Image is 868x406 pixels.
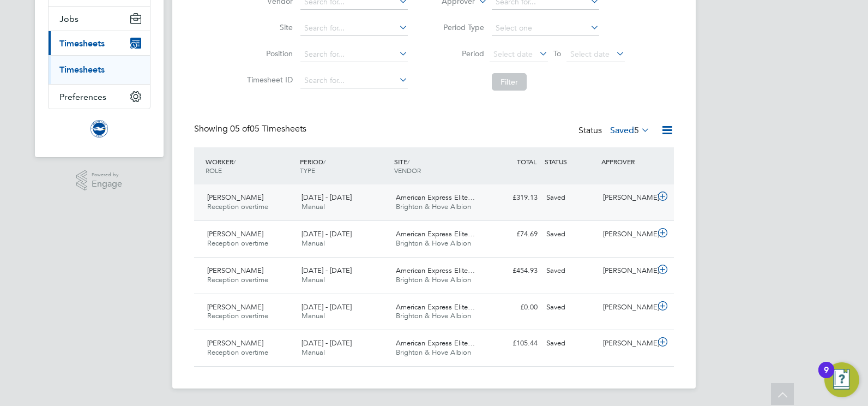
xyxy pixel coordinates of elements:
[230,123,250,134] span: 05 of
[394,166,421,175] span: VENDOR
[396,238,471,248] span: Brighton & Hove Albion
[407,157,409,166] span: /
[302,238,325,248] span: Manual
[92,170,122,180] span: Powered by
[49,31,150,55] button: Timesheets
[207,311,268,320] span: Reception overtime
[302,302,352,312] span: [DATE] - [DATE]
[599,335,655,353] div: [PERSON_NAME]
[435,22,484,32] label: Period Type
[542,335,599,353] div: Saved
[493,49,533,59] span: Select date
[207,238,268,248] span: Reception overtime
[396,348,471,357] span: Brighton & Hove Albion
[207,338,263,348] span: [PERSON_NAME]
[302,338,352,348] span: [DATE] - [DATE]
[244,75,293,85] label: Timesheet ID
[59,92,106,102] span: Preferences
[517,157,537,166] span: TOTAL
[300,166,315,175] span: TYPE
[610,125,650,136] label: Saved
[194,123,309,135] div: Showing
[59,38,105,49] span: Timesheets
[599,225,655,243] div: [PERSON_NAME]
[599,189,655,207] div: [PERSON_NAME]
[485,189,542,207] div: £319.13
[76,170,123,191] a: Powered byEngage
[244,22,293,32] label: Site
[542,189,599,207] div: Saved
[599,152,655,171] div: APPROVER
[396,229,475,238] span: American Express Elite…
[435,49,484,58] label: Period
[634,125,639,136] span: 5
[542,225,599,243] div: Saved
[323,157,325,166] span: /
[207,202,268,211] span: Reception overtime
[207,348,268,357] span: Reception overtime
[485,262,542,280] div: £454.93
[302,348,325,357] span: Manual
[492,73,527,91] button: Filter
[542,298,599,317] div: Saved
[49,55,150,84] div: Timesheets
[207,229,263,238] span: [PERSON_NAME]
[550,46,564,61] span: To
[91,120,108,138] img: brightonandhovealbion-logo-retina.png
[233,157,236,166] span: /
[302,266,352,275] span: [DATE] - [DATE]
[203,152,297,180] div: WORKER
[230,123,306,134] span: 05 Timesheets
[207,302,263,312] span: [PERSON_NAME]
[824,362,859,397] button: Open Resource Center, 9 new notifications
[297,152,391,180] div: PERIOD
[302,193,352,202] span: [DATE] - [DATE]
[206,166,222,175] span: ROLE
[59,14,79,24] span: Jobs
[92,180,122,189] span: Engage
[396,193,475,202] span: American Express Elite…
[396,202,471,211] span: Brighton & Hove Albion
[48,120,150,138] a: Go to home page
[207,275,268,284] span: Reception overtime
[207,266,263,275] span: [PERSON_NAME]
[396,302,475,312] span: American Express Elite…
[300,21,408,36] input: Search for...
[485,335,542,353] div: £105.44
[599,298,655,317] div: [PERSON_NAME]
[49,85,150,109] button: Preferences
[396,275,471,284] span: Brighton & Hove Albion
[396,266,475,275] span: American Express Elite…
[485,298,542,317] div: £0.00
[396,338,475,348] span: American Express Elite…
[302,311,325,320] span: Manual
[300,73,408,88] input: Search for...
[570,49,610,59] span: Select date
[396,311,471,320] span: Brighton & Hove Albion
[300,47,408,62] input: Search for...
[542,262,599,280] div: Saved
[302,275,325,284] span: Manual
[302,229,352,238] span: [DATE] - [DATE]
[542,152,599,171] div: STATUS
[391,152,486,180] div: SITE
[59,64,105,75] a: Timesheets
[302,202,325,211] span: Manual
[824,370,829,384] div: 9
[49,7,150,31] button: Jobs
[599,262,655,280] div: [PERSON_NAME]
[492,21,599,36] input: Select one
[578,123,652,139] div: Status
[207,193,263,202] span: [PERSON_NAME]
[244,49,293,58] label: Position
[485,225,542,243] div: £74.69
